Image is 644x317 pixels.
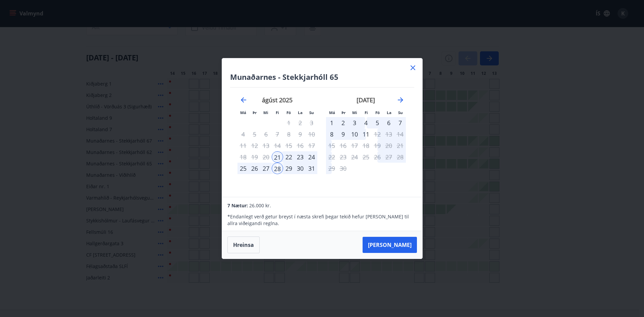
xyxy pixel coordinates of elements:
[363,237,417,253] button: [PERSON_NAME]
[326,151,337,163] td: Choose mánudagur, 22. september 2025 as your check-in date. It’s available.
[272,128,283,140] td: Not available. fimmtudagur, 7. ágúst 2025
[283,163,294,174] td: Choose föstudagur, 29. ágúst 2025 as your check-in date. It’s available.
[309,110,314,115] small: Su
[283,140,294,151] td: Not available. föstudagur, 15. ágúst 2025
[286,110,291,115] small: Fö
[272,140,283,151] td: Not available. fimmtudagur, 14. ágúst 2025
[396,96,405,104] div: Move forward to switch to the next month.
[240,110,246,115] small: Má
[294,151,306,163] td: Selected. laugardagur, 23. ágúst 2025
[326,128,337,140] div: 8
[306,140,317,151] td: Not available. sunnudagur, 17. ágúst 2025
[253,110,257,115] small: Þr
[337,151,349,163] td: Choose þriðjudagur, 23. september 2025 as your check-in date. It’s available.
[237,128,249,140] td: Not available. mánudagur, 4. ágúst 2025
[372,128,383,140] td: Choose föstudagur, 12. september 2025 as your check-in date. It’s available.
[394,117,406,128] div: 7
[326,117,337,128] td: Choose mánudagur, 1. september 2025 as your check-in date. It’s available.
[249,151,260,163] td: Not available. þriðjudagur, 19. ágúst 2025
[249,140,260,151] td: Not available. þriðjudagur, 12. ágúst 2025
[306,163,317,174] div: 31
[360,151,372,163] td: Choose fimmtudagur, 25. september 2025 as your check-in date. It’s available.
[341,110,345,115] small: Þr
[306,117,317,128] td: Not available. sunnudagur, 3. ágúst 2025
[398,110,403,115] small: Su
[262,96,292,104] strong: ágúst 2025
[294,163,306,174] div: 30
[306,128,317,140] td: Not available. sunnudagur, 10. ágúst 2025
[329,110,335,115] small: Má
[272,163,283,174] div: 28
[249,128,260,140] td: Not available. þriðjudagur, 5. ágúst 2025
[372,117,383,128] div: 5
[394,128,406,140] td: Choose sunnudagur, 14. september 2025 as your check-in date. It’s available.
[283,117,294,128] td: Not available. föstudagur, 1. ágúst 2025
[360,140,372,151] td: Choose fimmtudagur, 18. september 2025 as your check-in date. It’s available.
[372,151,383,163] td: Choose föstudagur, 26. september 2025 as your check-in date. It’s available.
[306,151,317,163] div: 24
[372,140,383,151] td: Choose föstudagur, 19. september 2025 as your check-in date. It’s available.
[260,151,272,163] td: Not available. miðvikudagur, 20. ágúst 2025
[349,128,360,140] div: 10
[260,128,272,140] td: Not available. miðvikudagur, 6. ágúst 2025
[294,151,306,163] div: 23
[352,110,357,115] small: Mi
[365,110,368,115] small: Fi
[383,140,394,151] td: Choose laugardagur, 20. september 2025 as your check-in date. It’s available.
[227,202,248,209] span: 7 Nætur:
[272,151,283,163] td: Selected as start date. fimmtudagur, 21. ágúst 2025
[272,151,283,163] div: Aðeins innritun í boði
[294,117,306,128] td: Not available. laugardagur, 2. ágúst 2025
[263,110,268,115] small: Mi
[239,96,248,104] div: Move backward to switch to the previous month.
[326,128,337,140] td: Choose mánudagur, 8. september 2025 as your check-in date. It’s available.
[326,140,337,151] td: Choose mánudagur, 15. september 2025 as your check-in date. It’s available.
[306,163,317,174] td: Choose sunnudagur, 31. ágúst 2025 as your check-in date. It’s available.
[383,117,394,128] div: 6
[272,163,283,174] td: Selected as end date. fimmtudagur, 28. ágúst 2025
[337,117,349,128] div: 2
[294,140,306,151] td: Not available. laugardagur, 16. ágúst 2025
[237,163,249,174] div: 25
[349,151,360,163] td: Choose miðvikudagur, 24. september 2025 as your check-in date. It’s available.
[283,151,294,163] td: Selected. föstudagur, 22. ágúst 2025
[227,236,260,253] button: Hreinsa
[394,117,406,128] td: Choose sunnudagur, 7. september 2025 as your check-in date. It’s available.
[337,117,349,128] td: Choose þriðjudagur, 2. september 2025 as your check-in date. It’s available.
[326,117,337,128] div: 1
[337,128,349,140] td: Choose þriðjudagur, 9. september 2025 as your check-in date. It’s available.
[283,163,294,174] div: 29
[260,140,272,151] td: Not available. miðvikudagur, 13. ágúst 2025
[383,117,394,128] td: Choose laugardagur, 6. september 2025 as your check-in date. It’s available.
[349,140,360,151] td: Choose miðvikudagur, 17. september 2025 as your check-in date. It’s available.
[237,140,249,151] td: Not available. mánudagur, 11. ágúst 2025
[249,163,260,174] td: Selected. þriðjudagur, 26. ágúst 2025
[298,110,303,115] small: La
[387,110,391,115] small: La
[260,163,272,174] td: Selected. miðvikudagur, 27. ágúst 2025
[230,72,414,82] h4: Munaðarnes - Stekkjarhóll 65
[230,88,414,189] div: Calendar
[249,163,260,174] div: 26
[349,128,360,140] td: Choose miðvikudagur, 10. september 2025 as your check-in date. It’s available.
[337,140,349,151] td: Choose þriðjudagur, 16. september 2025 as your check-in date. It’s available.
[337,128,349,140] div: 9
[360,128,372,140] div: 11
[349,117,360,128] div: 3
[383,151,394,163] td: Choose laugardagur, 27. september 2025 as your check-in date. It’s available.
[357,96,375,104] strong: [DATE]
[283,128,294,140] td: Not available. föstudagur, 8. ágúst 2025
[227,213,417,227] p: * Endanlegt verð getur breyst í næsta skrefi þegar tekið hefur [PERSON_NAME] til allra viðeigandi...
[360,128,372,140] td: Choose fimmtudagur, 11. september 2025 as your check-in date. It’s available.
[306,151,317,163] td: Selected. sunnudagur, 24. ágúst 2025
[360,117,372,128] div: 4
[360,117,372,128] td: Choose fimmtudagur, 4. september 2025 as your check-in date. It’s available.
[237,163,249,174] td: Selected. mánudagur, 25. ágúst 2025
[249,202,271,209] span: 26.000 kr.
[326,163,337,174] td: Choose mánudagur, 29. september 2025 as your check-in date. It’s available.
[383,128,394,140] td: Choose laugardagur, 13. september 2025 as your check-in date. It’s available.
[283,151,294,163] div: 22
[349,117,360,128] td: Choose miðvikudagur, 3. september 2025 as your check-in date. It’s available.
[337,163,349,174] td: Choose þriðjudagur, 30. september 2025 as your check-in date. It’s available.
[375,110,380,115] small: Fö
